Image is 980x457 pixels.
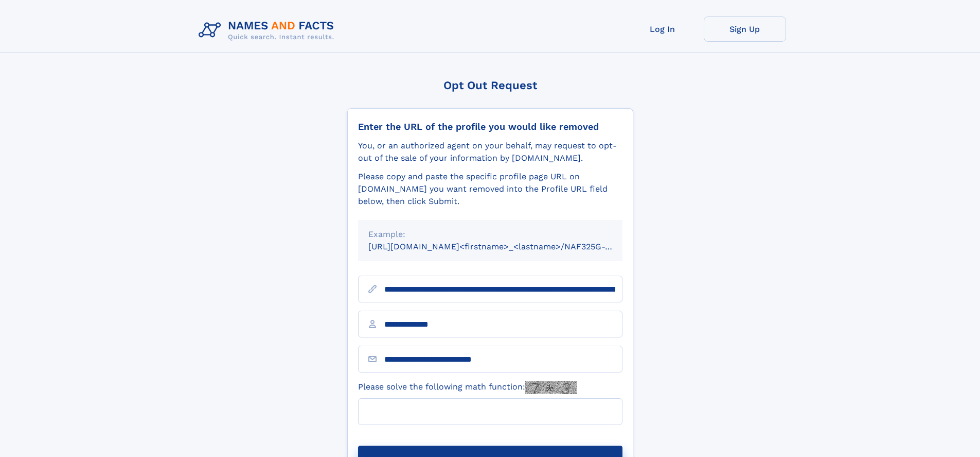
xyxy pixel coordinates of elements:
[194,16,343,44] img: Logo Names and Facts
[358,381,577,394] label: Please solve the following math function:
[368,228,612,241] div: Example:
[358,171,622,208] div: Please copy and paste the specific profile page URL on [DOMAIN_NAME] you want removed into the Pr...
[704,16,786,42] a: Sign Up
[368,242,642,251] small: [URL][DOMAIN_NAME]<firstname>_<lastname>/NAF325G-xxxxxxxx
[347,79,633,92] div: Opt Out Request
[358,140,622,164] div: You, or an authorized agent on your behalf, may request to opt-out of the sale of your informatio...
[621,16,704,42] a: Log In
[358,121,622,132] div: Enter the URL of the profile you would like removed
